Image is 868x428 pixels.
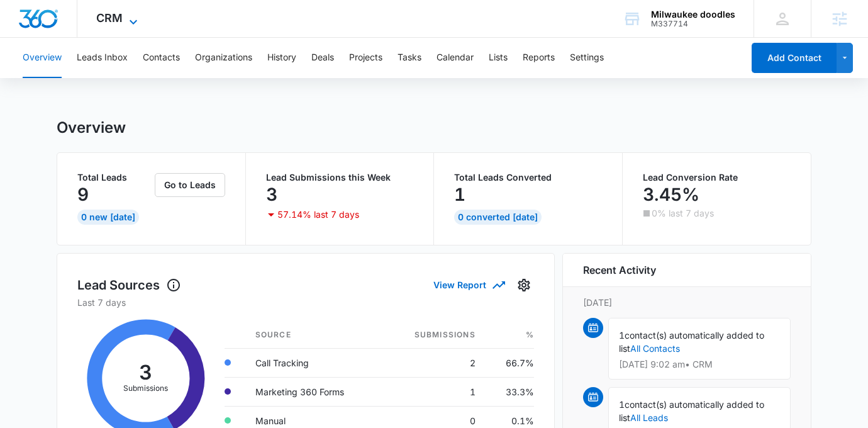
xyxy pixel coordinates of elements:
td: Marketing 360 Forms [245,377,383,406]
td: 1 [382,377,485,406]
h1: Overview [57,118,126,137]
td: 2 [382,348,485,377]
th: Source [245,322,383,349]
div: Domain Overview [48,74,113,82]
button: Lists [489,38,508,78]
div: account name [651,9,735,20]
div: 0 Converted [DATE] [454,210,542,225]
button: Contacts [143,38,180,78]
div: Domain: [DOMAIN_NAME] [33,33,138,43]
p: Last 7 days [77,296,534,309]
button: Tasks [398,38,421,78]
h6: Recent Activity [583,262,656,278]
button: Deals [311,38,334,78]
button: Organizations [195,38,252,78]
p: Total Leads [77,173,152,182]
button: Calendar [437,38,474,78]
button: Leads Inbox [77,38,128,78]
img: tab_domain_overview_orange.svg [34,73,44,83]
button: View Report [433,274,504,296]
div: 0 New [DATE] [77,210,139,225]
button: Overview [23,38,62,78]
p: 3 [266,184,277,205]
p: 9 [77,184,89,205]
p: 57.14% last 7 days [277,210,359,219]
a: Go to Leads [155,179,225,190]
p: 0% last 7 days [652,209,714,218]
div: account id [651,20,735,28]
div: v 4.0.25 [35,20,62,30]
td: Call Tracking [245,348,383,377]
h1: Lead Sources [77,276,181,295]
th: Submissions [382,322,485,349]
img: website_grey.svg [20,33,30,43]
img: logo_orange.svg [20,20,30,30]
img: tab_keywords_by_traffic_grey.svg [125,73,135,83]
p: 1 [454,184,465,205]
div: Keywords by Traffic [139,74,212,82]
p: [DATE] [583,296,791,309]
button: Settings [570,38,604,78]
button: Go to Leads [155,173,225,197]
button: Settings [514,275,534,295]
button: Add Contact [752,43,837,73]
td: 33.3% [486,377,534,406]
button: History [267,38,296,78]
span: 1 [619,330,625,341]
th: % [486,322,534,349]
a: All Contacts [630,343,680,354]
button: Reports [523,38,555,78]
p: Lead Submissions this Week [266,173,414,182]
p: 3.45% [643,184,699,205]
span: contact(s) automatically added to list [619,399,764,423]
p: [DATE] 9:02 am • CRM [619,360,780,369]
a: All Leads [630,412,668,423]
p: Total Leads Converted [454,173,602,182]
button: Projects [349,38,382,78]
span: CRM [96,11,123,25]
td: 66.7% [486,348,534,377]
span: 1 [619,399,625,410]
p: Lead Conversion Rate [643,173,791,182]
span: contact(s) automatically added to list [619,330,764,354]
